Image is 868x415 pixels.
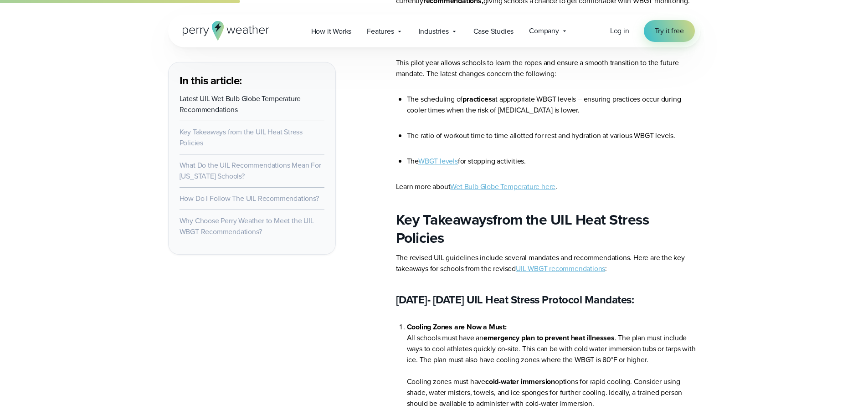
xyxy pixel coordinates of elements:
p: Learn more about . [396,181,700,192]
a: UIL WBGT recommendations [516,263,605,274]
h3: In this article: [180,73,324,88]
a: Wet Bulb Globe Temperature here [450,181,555,192]
span: How it Works [311,26,352,37]
a: Latest UIL Wet Bulb Globe Temperature Recommendations [180,93,301,115]
strong: emergency plan to prevent heat illnesses [483,333,615,343]
strong: cold-water immersion [485,376,555,387]
a: How Do I Follow The UIL Recommendations? [180,193,319,204]
a: WBGT levels [418,156,458,166]
span: Industries [419,26,449,37]
span: Company [529,26,559,36]
a: Case Studies [466,22,522,41]
strong: Cooling Zones are Now a Must: [407,322,507,332]
a: Try it free [644,20,695,42]
a: Key Takeaways from the UIL Heat Stress Policies [180,127,303,148]
li: The scheduling of at appropriate WBGT levels – ensuring practices occur during cooler times when ... [407,94,700,116]
a: What Do the UIL Recommendations Mean For [US_STATE] Schools? [180,160,321,181]
span: Try it free [655,26,684,36]
p: The revised UIL guidelines include several mandates and recommendations. Here are the key takeawa... [396,252,700,274]
p: This pilot year allows schools to learn the ropes and ensure a smooth transition to the future ma... [396,57,700,79]
li: The for stopping activities. [407,156,700,167]
a: Why Choose Perry Weather to Meet the UIL WBGT Recommendations? [180,215,314,237]
strong: practices [462,94,492,104]
a: Log in [610,26,629,36]
a: How it Works [303,22,360,41]
li: The ratio of workout time to time allotted for rest and hydration at various WBGT levels. [407,130,700,141]
span: Features [367,26,394,37]
span: Log in [610,26,629,36]
li: All schools must have an . The plan must include ways to cool athletes quickly on-site. This can ... [407,333,700,376]
strong: Key Takeaways [396,209,493,231]
span: Case Studies [473,26,514,37]
strong: from the UIL Heat Stress Policies [396,209,649,249]
strong: [DATE]- [DATE] UIL Heat Stress Protocol Mandates: [396,292,634,308]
